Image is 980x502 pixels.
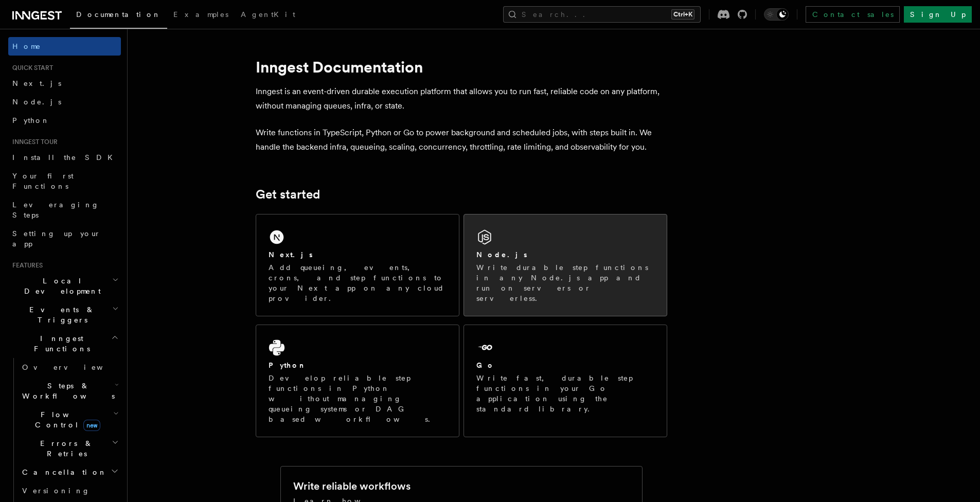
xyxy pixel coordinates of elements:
span: Inngest tour [8,138,58,146]
span: new [83,420,100,431]
button: Events & Triggers [8,300,121,329]
button: Inngest Functions [8,329,121,358]
span: Documentation [76,10,161,19]
span: Overview [22,363,128,371]
a: Versioning [18,481,121,500]
span: Flow Control [18,409,113,430]
span: AgentKit [241,10,295,19]
button: Local Development [8,272,121,300]
span: Versioning [22,487,90,495]
p: Add queueing, events, crons, and step functions to your Next app on any cloud provider. [269,262,447,303]
a: Your first Functions [8,167,121,195]
p: Write functions in TypeScript, Python or Go to power background and scheduled jobs, with steps bu... [256,126,667,154]
a: Leveraging Steps [8,195,121,224]
a: Examples [167,3,235,28]
a: Overview [18,358,121,377]
p: Write durable step functions in any Node.js app and run on servers or serverless. [476,262,654,303]
a: Sign Up [904,6,972,23]
span: Next.js [12,79,61,87]
p: Develop reliable step functions in Python without managing queueing systems or DAG based workflows. [269,373,447,424]
a: AgentKit [235,3,301,28]
h2: Python [269,360,307,370]
a: Home [8,37,121,56]
a: Install the SDK [8,148,121,167]
span: Events & Triggers [8,304,112,325]
a: Documentation [70,3,167,29]
span: Examples [173,10,228,19]
span: Local Development [8,276,112,296]
h2: Node.js [476,249,527,260]
span: Install the SDK [12,153,119,162]
span: Python [12,116,50,124]
span: Quick start [8,64,53,72]
span: Cancellation [18,467,107,477]
a: Contact sales [806,6,900,23]
span: Node.js [12,98,61,106]
span: Leveraging Steps [12,201,99,219]
h2: Next.js [269,249,313,260]
button: Cancellation [18,463,121,481]
h2: Go [476,360,495,370]
a: Next.js [8,74,121,93]
span: Features [8,261,43,270]
a: PythonDevelop reliable step functions in Python without managing queueing systems or DAG based wo... [256,325,459,437]
a: Python [8,111,121,130]
a: Setting up your app [8,224,121,253]
button: Search...Ctrl+K [503,6,701,23]
button: Toggle dark mode [764,8,789,21]
a: Node.js [8,93,121,111]
span: Home [12,41,41,51]
span: Setting up your app [12,229,101,248]
span: Errors & Retries [18,438,112,459]
button: Errors & Retries [18,434,121,463]
span: Steps & Workflows [18,381,115,401]
span: Your first Functions [12,172,74,190]
h2: Write reliable workflows [293,479,411,493]
p: Inngest is an event-driven durable execution platform that allows you to run fast, reliable code ... [256,84,667,113]
a: Next.jsAdd queueing, events, crons, and step functions to your Next app on any cloud provider. [256,214,459,316]
h1: Inngest Documentation [256,58,667,76]
p: Write fast, durable step functions in your Go application using the standard library. [476,373,654,414]
button: Flow Controlnew [18,405,121,434]
span: Inngest Functions [8,333,111,354]
a: GoWrite fast, durable step functions in your Go application using the standard library. [464,325,667,437]
a: Node.jsWrite durable step functions in any Node.js app and run on servers or serverless. [464,214,667,316]
kbd: Ctrl+K [671,9,694,20]
button: Steps & Workflows [18,377,121,405]
a: Get started [256,187,320,202]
